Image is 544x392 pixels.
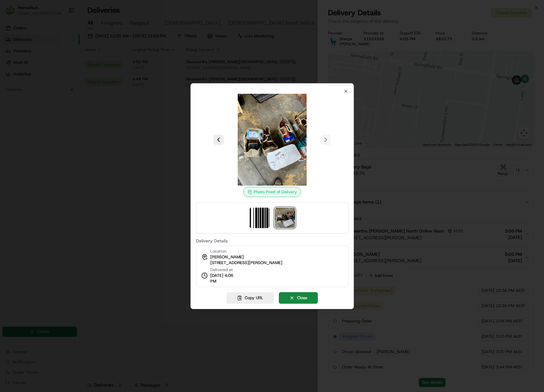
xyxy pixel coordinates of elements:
span: [PERSON_NAME] [210,254,244,260]
span: Location [210,248,226,254]
span: [STREET_ADDRESS][PERSON_NAME] [210,260,282,266]
span: [DATE] 4:06 PM [210,273,240,284]
button: Copy URL [227,292,274,304]
img: photo_proof_of_delivery image [226,94,318,186]
img: photo_proof_of_delivery image [275,208,295,228]
label: Delivery Details [196,239,348,243]
div: Photo Proof of Delivery [243,187,301,197]
button: Close [279,292,318,304]
span: Delivered at [210,267,240,273]
img: barcode_scan_on_pickup image [249,208,270,228]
